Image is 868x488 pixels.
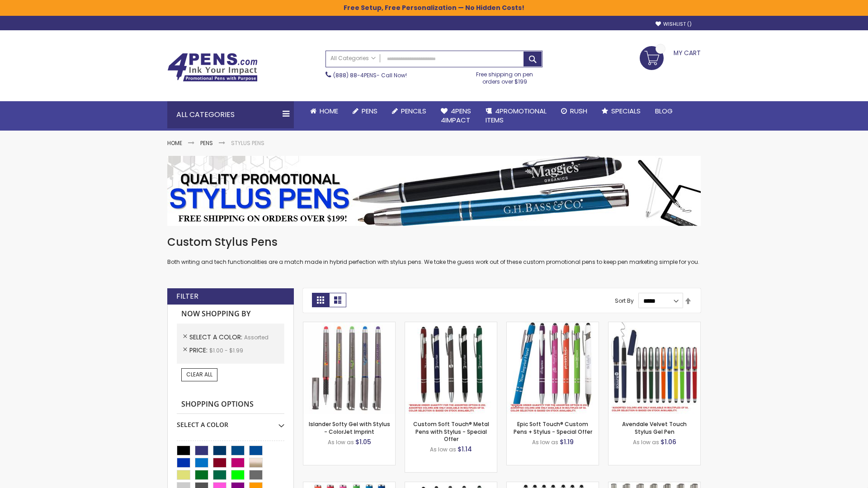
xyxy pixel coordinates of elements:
[532,438,558,446] span: As low as
[609,322,700,329] a: Avendale Velvet Touch Stylus Gel Pen-Assorted
[326,51,380,66] a: All Categories
[333,71,407,79] span: - Call Now!
[167,139,182,147] a: Home
[176,291,198,301] strong: Filter
[401,106,426,116] span: Pencils
[633,438,659,446] span: As low as
[167,156,701,226] img: Stylus Pens
[189,346,209,355] span: Price
[385,101,434,121] a: Pencils
[303,322,395,414] img: Islander Softy Gel with Stylus - ColorJet Imprint-Assorted
[486,106,547,125] span: 4PROMOTIONAL ITEMS
[330,55,376,62] span: All Categories
[244,333,269,341] span: Assorted
[615,297,634,305] label: Sort By
[430,446,456,453] span: As low as
[413,420,489,442] a: Custom Soft Touch® Metal Pens with Stylus - Special Offer
[478,101,554,131] a: 4PROMOTIONALITEMS
[303,101,345,121] a: Home
[611,106,641,116] span: Specials
[209,347,243,354] span: $1.00 - $1.99
[514,420,592,435] a: Epic Soft Touch® Custom Pens + Stylus - Special Offer
[554,101,594,121] a: Rush
[177,395,284,414] strong: Shopping Options
[167,235,701,249] h1: Custom Stylus Pens
[362,106,377,116] span: Pens
[189,333,244,342] span: Select A Color
[167,53,258,82] img: 4Pens Custom Pens and Promotional Products
[309,420,390,435] a: Islander Softy Gel with Stylus - ColorJet Imprint
[303,322,395,329] a: Islander Softy Gel with Stylus - ColorJet Imprint-Assorted
[177,414,284,429] div: Select A Color
[609,322,700,414] img: Avendale Velvet Touch Stylus Gel Pen-Assorted
[594,101,648,121] a: Specials
[177,305,284,324] strong: Now Shopping by
[622,420,687,435] a: Avendale Velvet Touch Stylus Gel Pen
[507,322,599,329] a: 4P-MS8B-Assorted
[181,368,217,381] a: Clear All
[320,106,338,116] span: Home
[656,21,692,28] a: Wishlist
[405,322,497,414] img: Custom Soft Touch® Metal Pens with Stylus-Assorted
[648,101,680,121] a: Blog
[458,445,472,454] span: $1.14
[328,438,354,446] span: As low as
[570,106,587,116] span: Rush
[434,101,478,131] a: 4Pens4impact
[345,101,385,121] a: Pens
[312,293,329,307] strong: Grid
[405,322,497,329] a: Custom Soft Touch® Metal Pens with Stylus-Assorted
[186,371,212,378] span: Clear All
[560,437,574,446] span: $1.19
[167,101,294,128] div: All Categories
[167,235,701,266] div: Both writing and tech functionalities are a match made in hybrid perfection with stylus pens. We ...
[231,139,264,147] strong: Stylus Pens
[507,322,599,414] img: 4P-MS8B-Assorted
[355,437,371,446] span: $1.05
[655,106,673,116] span: Blog
[467,67,543,85] div: Free shipping on pen orders over $199
[333,71,377,79] a: (888) 88-4PENS
[441,106,471,125] span: 4Pens 4impact
[200,139,213,147] a: Pens
[660,437,676,446] span: $1.06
